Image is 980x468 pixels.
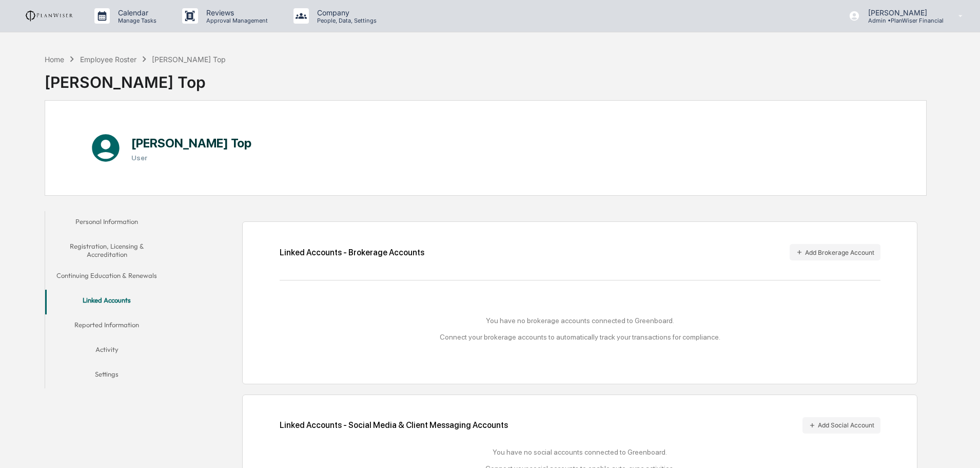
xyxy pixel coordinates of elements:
[45,265,168,290] button: Continuing Education & Renewals
[131,154,251,162] h3: User
[280,248,424,257] div: Linked Accounts - Brokerage Accounts
[131,136,251,151] h1: [PERSON_NAME] Top
[80,55,136,64] div: Employee Roster
[45,236,168,265] button: Registration, Licensing & Accreditation
[45,339,168,364] button: Activity
[45,55,64,64] div: Home
[198,17,273,24] p: Approval Management
[309,17,382,24] p: People, Data, Settings
[152,55,226,64] div: [PERSON_NAME] Top
[45,364,168,388] button: Settings
[198,8,273,17] p: Reviews
[280,417,880,434] div: Linked Accounts - Social Media & Client Messaging Accounts
[947,434,975,462] iframe: Open customer support
[45,211,168,388] div: secondary tabs example
[860,17,944,24] p: Admin • PlanWiser Financial
[110,8,162,17] p: Calendar
[860,8,944,17] p: [PERSON_NAME]
[110,17,162,24] p: Manage Tasks
[45,211,168,236] button: Personal Information
[25,10,74,22] img: logo
[280,316,880,341] div: You have no brokerage accounts connected to Greenboard. Connect your brokerage accounts to automa...
[45,314,168,339] button: Reported Information
[45,65,226,91] div: [PERSON_NAME] Top
[802,417,880,434] button: Add Social Account
[790,244,880,260] button: Add Brokerage Account
[45,290,168,314] button: Linked Accounts
[309,8,382,17] p: Company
